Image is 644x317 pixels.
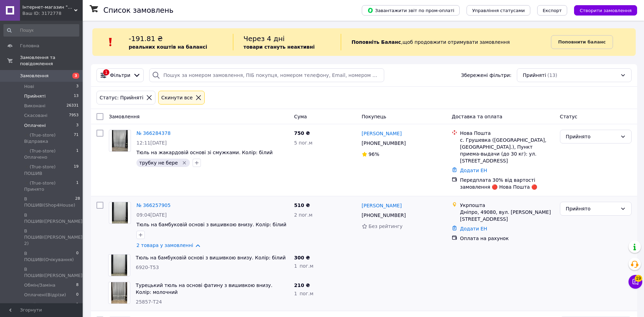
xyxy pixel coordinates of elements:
a: Тюль на бамбуковій основі з вишивкою внизу. Колір: білий [136,255,286,260]
span: 3 [76,83,79,90]
span: В ПОШИВІ([PERSON_NAME]) [24,266,84,279]
div: Ваш ID: 3172778 [22,10,83,17]
img: Фото товару [111,255,127,276]
span: ▪️(True-store) Оплачено [24,148,76,160]
span: 09:04[DATE] [136,212,167,218]
input: Пошук [3,24,79,37]
img: :exclamation: [105,37,116,47]
span: -191.81 ₴ [129,34,163,43]
span: Замовлення та повідомлення [20,55,83,67]
div: Укрпошта [460,202,554,209]
a: Поповнити баланс [551,35,613,49]
a: № 366257905 [136,202,171,208]
span: Доставка та оплата [452,114,502,119]
img: Фото товару [112,130,128,151]
a: 2 товара у замовленні [136,242,193,248]
span: 510 ₴ [294,202,310,208]
span: Прийняті [523,72,546,79]
span: 3 [72,73,79,79]
div: с. Грушевка ([GEOGRAPHIC_DATA], [GEOGRAPHIC_DATA].), Пункт приема-выдачи (до 30 кг): ул. [STREET_... [460,137,554,164]
span: 8 [76,282,79,288]
h1: Список замовлень [103,6,173,14]
a: Фото товару [109,202,131,224]
span: Експорт [543,8,562,13]
span: Замовлення [109,114,140,119]
span: Покупець [362,114,386,119]
div: , щоб продовжити отримувати замовлення [341,34,551,50]
span: 12:11[DATE] [136,140,167,146]
span: (13) [548,72,558,78]
b: товари стануть неактивні [244,44,315,50]
span: [PHONE_NUMBER] [362,212,406,218]
button: Чат з покупцем19 [628,275,642,289]
span: Нові [24,83,34,90]
div: Передплата 30% від вартості замовлення 🔴 Нова Пошта 🔴 [460,177,554,190]
span: 750 ₴ [294,130,310,136]
a: Фото товару [109,130,131,152]
div: Прийнято [566,205,617,212]
span: Прийняті [24,93,45,99]
a: Додати ЕН [460,226,487,231]
span: 7953 [69,112,79,119]
span: ▪️(True-store) ПОШИВ [24,164,74,176]
a: Тюль на бамбуковій основі з вишивкою внизу. Колір: білий [136,222,286,227]
span: 71 [74,132,79,145]
img: Фото товару [112,202,128,224]
span: Виконані [24,103,45,109]
a: [PERSON_NAME] [362,202,402,209]
span: Завантажити звіт по пром-оплаті [367,7,454,13]
span: Головна [20,43,39,49]
span: Статус [560,114,577,119]
span: 25857-Т24 [136,299,162,305]
span: Обмін/Заміна [24,282,55,288]
span: 2 пог.м [294,212,312,218]
div: Прийнято [566,133,617,140]
svg: Видалити мітку [182,160,187,166]
span: Збережені фільтри: [461,72,511,79]
a: Створити замовлення [567,7,637,13]
span: 300 ₴ [294,255,310,260]
span: 13 [74,93,79,99]
span: 0 [76,292,79,298]
span: В ПОШИВІ(Очікування) [24,250,76,263]
span: В ПОШИВІ([PERSON_NAME] 2) [24,228,82,247]
button: Створити замовлення [574,5,637,16]
b: Поповніть Баланс [351,39,401,45]
span: 96% [369,151,379,157]
b: Поповнити баланс [558,39,606,44]
span: 6920-Т53 [136,265,159,270]
div: Нова Пошта [460,130,554,137]
span: В ПОШИВІ(Shop4House) [24,196,75,208]
div: Дніпро, 49080, вул. [PERSON_NAME][STREET_ADDRESS] [460,209,554,222]
span: Через 4 дні [244,34,285,43]
button: Завантажити звіт по пром-оплаті [362,5,460,16]
span: Оплачені(Відрізи) [24,292,66,298]
span: Скасовані [24,112,48,119]
span: ▪️(True-store) Принято [24,180,76,192]
span: ▪️(True-store) Відправка [24,132,74,145]
a: [PERSON_NAME] [362,130,402,137]
span: 26331 [67,103,79,109]
button: Експорт [537,5,568,16]
a: Додати ЕН [460,168,487,173]
span: Прийняті [PERSON_NAME] [24,302,76,314]
span: Фільтри [110,72,130,79]
span: [PHONE_NUMBER] [362,140,406,146]
a: Тюль на жакардовій основі зі смужками. Колір: білий [136,150,273,155]
a: Турецький тюль на основі фатину з вишивкою внизу. Колір: молочний [136,283,273,295]
span: 19 [635,275,642,282]
span: Управління статусами [472,8,525,13]
a: № 366284378 [136,130,171,136]
span: 28 [75,196,80,208]
button: Управління статусами [467,5,530,16]
span: Замовлення [20,73,49,79]
div: Статус: Прийняті [98,94,145,101]
span: 1 [76,148,79,160]
input: Пошук за номером замовлення, ПІБ покупця, номером телефону, Email, номером накладної [149,68,384,82]
span: Оплачені [24,122,46,129]
div: Cкинути все [160,94,194,101]
span: 0 [76,250,79,263]
img: Фото товару [111,282,127,304]
span: В ПОШИВІ([PERSON_NAME]) [24,212,84,225]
